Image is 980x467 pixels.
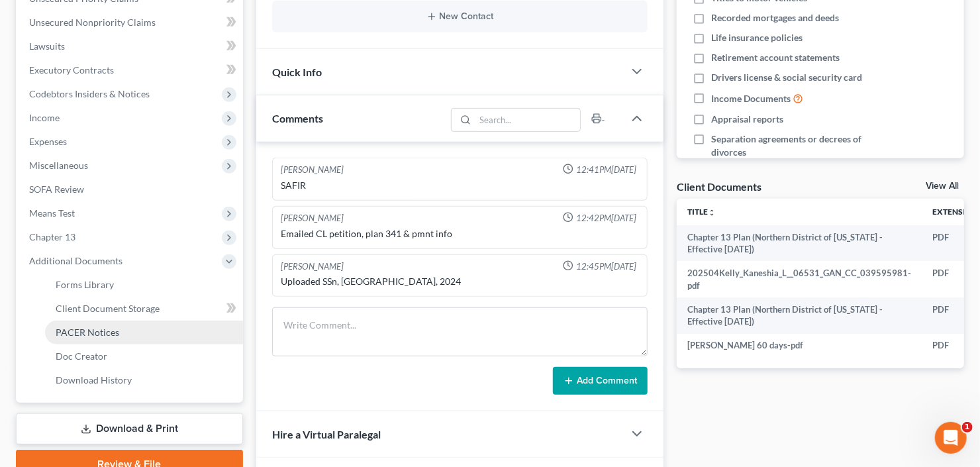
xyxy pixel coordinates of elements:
[56,374,132,386] span: Download History
[56,303,160,314] span: Client Document Storage
[962,422,973,433] span: 1
[19,178,243,201] a: SOFA Review
[29,40,65,52] span: Lawsuits
[708,209,716,217] i: unfold_more
[281,212,344,225] div: [PERSON_NAME]
[19,34,243,58] a: Lawsuits
[19,11,243,34] a: Unsecured Nonpriority Claims
[677,180,761,193] div: Client Documents
[576,164,636,176] span: 12:41PM[DATE]
[29,207,75,219] span: Means Test
[45,297,243,321] a: Client Document Storage
[45,368,243,392] a: Download History
[56,350,107,362] span: Doc Creator
[281,164,344,176] div: [PERSON_NAME]
[272,66,322,78] span: Quick Info
[711,51,840,64] span: Retirement account statements
[29,231,75,242] span: Chapter 13
[272,112,323,125] span: Comments
[687,207,716,217] a: Titleunfold_more
[29,88,150,99] span: Codebtors Insiders & Notices
[553,367,648,395] button: Add Comment
[475,109,581,131] input: Search...
[711,132,881,159] span: Separation agreements or decrees of divorces
[926,182,959,191] a: View All
[711,11,839,25] span: Recorded mortgages and deeds
[576,260,636,273] span: 12:45PM[DATE]
[29,136,67,147] span: Expenses
[677,297,922,334] td: Chapter 13 Plan (Northern District of [US_STATE] - Effective [DATE])
[283,11,637,22] button: New Contact
[677,261,922,297] td: 202504Kelly_Kaneshia_L__06531_GAN_CC_039595981-pdf
[576,212,636,225] span: 12:42PM[DATE]
[281,260,344,273] div: [PERSON_NAME]
[29,112,60,123] span: Income
[29,17,156,28] span: Unsecured Nonpriority Claims
[45,321,243,344] a: PACER Notices
[29,183,84,195] span: SOFA Review
[29,255,122,266] span: Additional Documents
[935,422,967,454] iframe: Intercom live chat
[711,31,803,44] span: Life insurance policies
[56,279,114,290] span: Forms Library
[29,64,114,76] span: Executory Contracts
[281,227,639,240] div: Emailed CL petition, plan 341 & pmnt info
[29,160,88,171] span: Miscellaneous
[45,273,243,297] a: Forms Library
[56,327,119,338] span: PACER Notices
[711,113,783,126] span: Appraisal reports
[19,58,243,82] a: Executory Contracts
[677,334,922,358] td: [PERSON_NAME] 60 days-pdf
[711,92,791,105] span: Income Documents
[281,179,639,192] div: SAFIR
[16,413,243,444] a: Download & Print
[281,275,639,288] div: Uploaded SSn, [GEOGRAPHIC_DATA], 2024
[45,344,243,368] a: Doc Creator
[711,71,862,84] span: Drivers license & social security card
[677,225,922,262] td: Chapter 13 Plan (Northern District of [US_STATE] - Effective [DATE])
[272,428,381,441] span: Hire a Virtual Paralegal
